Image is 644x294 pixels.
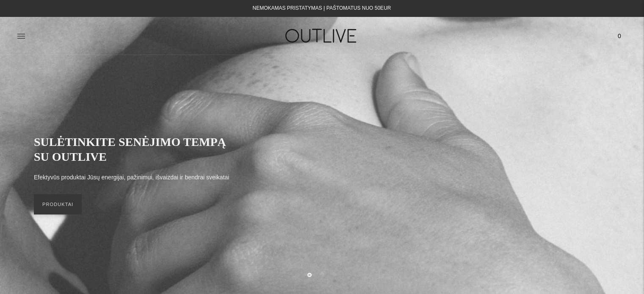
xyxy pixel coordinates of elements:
button: Move carousel to slide 1 [307,273,312,277]
span: 0 [614,30,625,42]
h2: SULĖTINKITE SENĖJIMO TEMPĄ SU OUTLIVE [34,135,237,164]
button: Move carousel to slide 2 [320,272,324,276]
button: Move carousel to slide 3 [332,272,337,276]
img: OUTLIVE [269,21,375,50]
a: 0 [612,27,627,45]
div: NEMOKAMAS PRISTATYMAS Į PAŠTOMATUS NUO 50EUR [253,3,391,14]
p: Efektyvūs produktai Jūsų energijai, pažinimui, išvaizdai ir bendrai sveikatai [34,173,229,183]
a: PRODUKTAI [34,194,82,214]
